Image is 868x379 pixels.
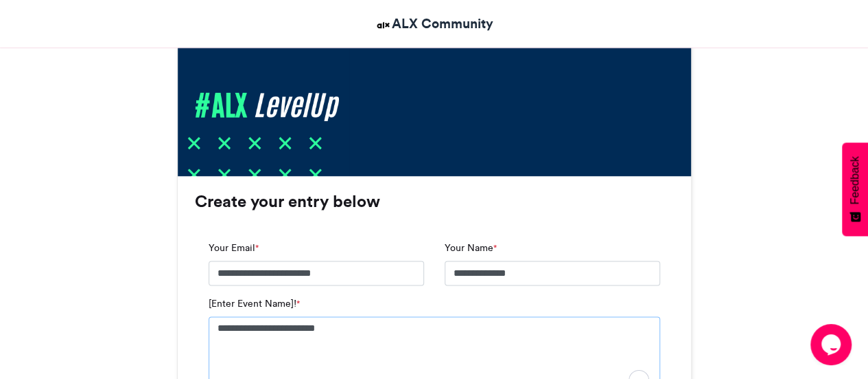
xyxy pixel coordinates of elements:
[209,241,259,255] label: Your Email
[842,142,868,236] button: Feedback - Show survey
[810,324,854,365] iframe: chat widget
[375,14,493,34] a: ALX Community
[849,156,861,204] span: Feedback
[195,193,674,210] h3: Create your entry below
[445,241,497,255] label: Your Name
[209,296,300,311] label: [Enter Event Name]!
[375,17,392,34] img: ALX Community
